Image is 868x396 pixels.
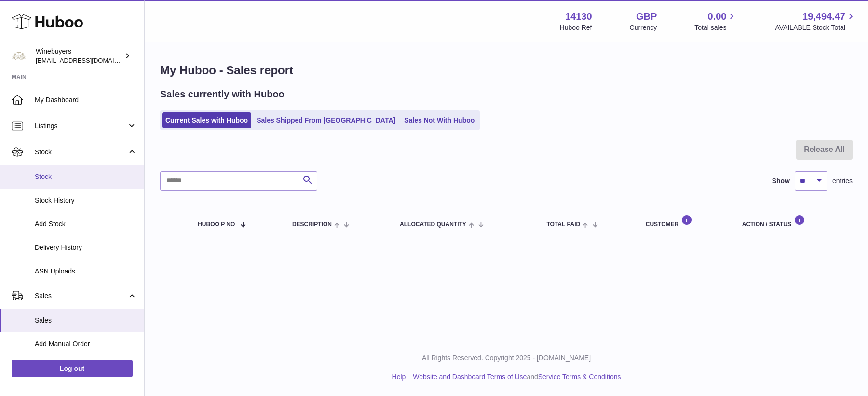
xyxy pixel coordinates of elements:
strong: 14130 [565,10,592,23]
p: All Rights Reserved. Copyright 2025 - [DOMAIN_NAME] [152,354,860,363]
span: AVAILABLE Stock Total [775,23,856,32]
span: Stock [35,172,137,181]
span: Total sales [694,23,737,32]
h1: My Huboo - Sales report [160,63,853,78]
h2: Sales currently with Huboo [160,88,285,101]
a: 0.00 Total sales [694,10,737,32]
span: ALLOCATED Quantity [400,221,466,228]
img: ben@winebuyers.com [12,49,26,63]
span: Stock History [35,196,137,205]
span: Stock [35,148,127,157]
a: Sales Not With Huboo [401,112,478,128]
span: Description [292,221,332,228]
li: and [409,372,621,382]
a: Website and Dashboard Terms of Use [413,373,527,381]
span: Total paid [546,221,580,228]
span: ASN Uploads [35,267,137,276]
span: Huboo P no [198,221,235,228]
a: Service Terms & Conditions [538,373,621,381]
span: entries [832,177,853,186]
strong: GBP [636,10,657,23]
div: Huboo Ref [560,23,592,32]
div: Currency [630,23,657,32]
label: Show [772,177,790,186]
a: 19,494.47 AVAILABLE Stock Total [775,10,856,32]
span: Delivery History [35,243,137,252]
span: Add Stock [35,219,137,229]
a: Current Sales with Huboo [162,112,251,128]
div: Action / Status [742,215,843,228]
a: Sales Shipped From [GEOGRAPHIC_DATA] [253,112,399,128]
span: My Dashboard [35,96,137,105]
span: Sales [35,291,127,300]
div: Customer [646,215,723,228]
span: Add Manual Order [35,340,137,349]
span: 19,494.47 [802,10,845,23]
a: Log out [12,360,133,377]
span: [EMAIL_ADDRESS][DOMAIN_NAME] [36,56,142,64]
a: Help [392,373,406,381]
span: Listings [35,122,127,131]
span: 0.00 [708,10,727,23]
span: Sales [35,316,137,325]
div: Winebuyers [36,47,122,65]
